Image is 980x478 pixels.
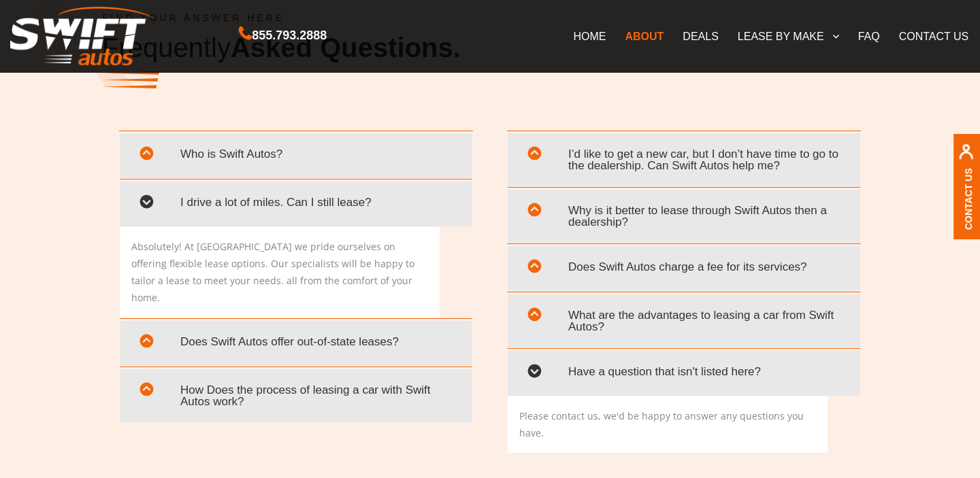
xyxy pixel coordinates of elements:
[518,197,850,236] a: Why is it better to lease through Swift Autos then a dealership?
[130,376,462,415] a: How Does the process of leasing a car with Swift Autos work?
[130,188,462,216] span: I drive a lot of miles. Can I still lease?
[518,301,850,341] a: What are the advantages to leasing a car from Swift Autos?
[518,140,850,180] a: I’d like to get a new car, but I don’t have time to go to the dealership. Can Swift Autos help me?
[130,328,462,356] span: Does Swift Autos offer out-of-state leases?
[728,22,849,50] a: LEASE BY MAKE
[849,22,889,50] a: FAQ
[130,188,462,220] a: I drive a lot of miles. Can I still lease?
[120,226,440,318] div: Absolutely! At [GEOGRAPHIC_DATA] we pride ourselves on offering flexible lease options. Our speci...
[252,26,327,46] span: 855.793.2888
[130,140,462,168] span: Who is Swift Autos?
[130,328,462,359] a: Does Swift Autos offer out-of-state leases?
[130,140,462,171] a: Who is Swift Autos?
[518,358,850,386] span: Have a question that isn't listed here?
[239,30,327,41] a: 855.793.2888
[563,22,615,50] a: HOME
[889,22,979,50] a: CONTACT US
[508,396,828,453] div: Please contact us, we'd be happy to answer any questions you have.
[673,22,728,50] a: DEALS
[963,168,974,230] a: Contact Us
[518,358,850,389] a: Have a question that isn't listed here?
[615,22,673,50] a: ABOUT
[10,7,153,66] img: Swift Autos
[518,253,850,281] span: Does Swift Autos charge a fee for its services?
[958,143,974,167] img: contact us, iconuser
[518,253,850,284] a: Does Swift Autos charge a fee for its services?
